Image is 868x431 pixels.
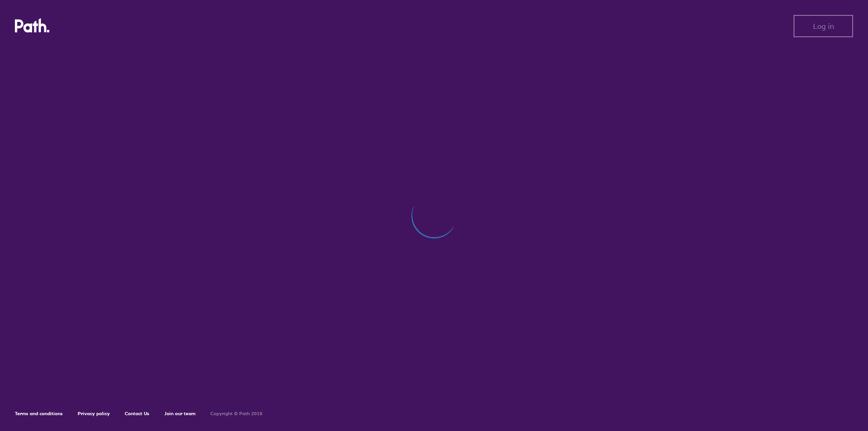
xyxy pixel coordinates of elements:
[813,22,834,30] span: Log in
[78,411,110,417] a: Privacy policy
[15,411,63,417] a: Terms and conditions
[164,411,195,417] a: Join our team
[125,411,149,417] a: Contact Us
[794,15,853,37] button: Log in
[210,411,262,417] h6: Copyright © Path 2018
